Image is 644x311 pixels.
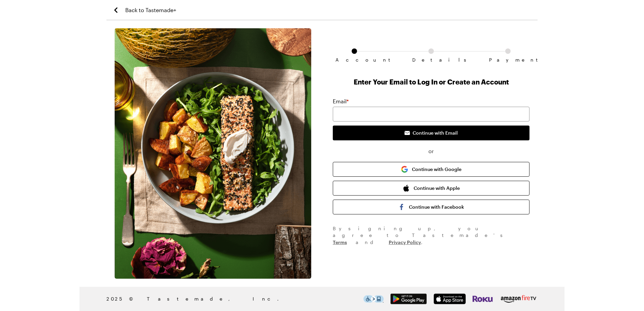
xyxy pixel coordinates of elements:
[106,295,363,303] span: 2025 © Tastemade, Inc.
[333,225,529,246] div: By signing up , you agree to Tastemade's and .
[500,293,538,304] img: Amazon Fire TV
[333,48,529,57] ol: Subscription checkout form navigation
[489,57,527,63] span: Payment
[333,181,529,196] button: Continue with Apple
[413,130,458,136] span: Continue with Email
[333,147,529,155] span: or
[333,200,529,214] button: Continue with Facebook
[390,293,427,304] img: Google Play
[335,57,373,63] span: Account
[363,295,384,303] img: This icon serves as a link to download the Level Access assistive technology app for individuals ...
[473,293,493,304] img: Roku
[333,239,347,245] a: Terms
[333,162,529,177] button: Continue with Google
[433,293,466,304] img: App Store
[125,6,176,14] span: Back to Tastemade+
[389,239,421,245] a: Privacy Policy
[333,77,529,87] h1: Enter Your Email to Log In or Create an Account
[333,97,349,105] label: Email
[412,57,450,63] span: Details
[333,126,529,140] button: Continue with Email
